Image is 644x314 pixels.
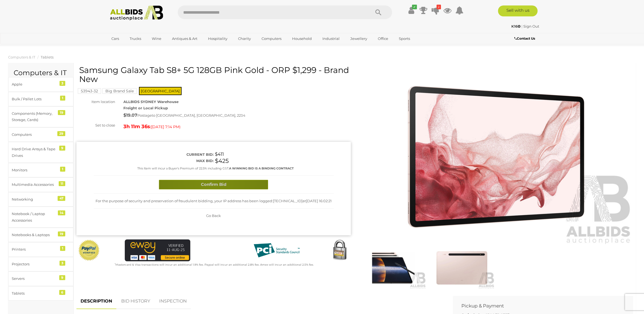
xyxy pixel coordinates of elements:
button: Search [365,5,392,19]
a: Components (Memory, Storage, Cards) 19 [8,106,73,127]
a: Contact Us [514,36,536,42]
b: Contact Us [514,36,535,40]
div: Monitors [12,167,57,173]
a: BID HISTORY [117,293,154,309]
div: 9 [59,146,65,151]
a: Sign Out [523,24,539,28]
a: Computers 29 [8,127,73,142]
a: Hard Drive Arrays & Tape Drives 9 [8,142,73,163]
span: [DATE] 16:02:21 [306,199,332,203]
a: Jewellery [347,34,371,43]
div: Computers [12,131,57,138]
div: 47 [58,196,65,201]
div: Postage [123,111,351,119]
span: Computers & IT [8,55,35,59]
span: to [GEOGRAPHIC_DATA], [GEOGRAPHIC_DATA], 2234 [152,113,245,118]
span: $411 [215,151,224,157]
div: Max bid: [94,158,213,164]
div: Networking [12,196,57,203]
div: 6 [59,290,65,295]
span: | [521,24,523,28]
a: Antiques & Art [168,34,201,43]
a: Household [289,34,315,43]
div: Notebook / Laptop Accessories [12,211,57,224]
div: 19 [58,231,65,236]
a: INSPECTION [155,293,191,309]
strong: ALLBIDS SYDNEY Warehouse [123,99,179,104]
a: K16 [511,24,521,28]
span: $425 [215,157,229,164]
div: Servers [12,275,57,282]
small: This Item will incur a Buyer's Premium of 22.5% including GST. [137,166,294,170]
span: Go Back [206,213,221,218]
a: Networking 47 [8,192,73,207]
span: [GEOGRAPHIC_DATA] [139,87,182,95]
div: 29 [57,131,65,136]
img: Allbids.com.au [107,5,166,20]
a: Bulk / Pallet Lots 1 [8,92,73,106]
div: Current bid: [94,151,213,158]
i: 2 [437,5,441,9]
img: Secured by Rapid SSL [329,239,351,261]
div: 1 [60,167,65,172]
span: [TECHNICAL_ID] [273,199,302,203]
small: Mastercard & Visa transactions will incur an additional 1.9% fee. Paypal will incur an additional... [115,263,314,266]
div: Tablets [12,290,57,297]
a: Apple 3 [8,77,73,92]
div: 11 [59,181,65,186]
a: Big Brand Sale [102,89,137,93]
strong: Freight or Local Pickup [123,106,168,110]
img: eWAY Payment Gateway [125,239,190,261]
a: Tablets 6 [8,286,73,301]
strong: 3h 11m 36s [123,124,150,130]
a: ✔ [407,5,416,15]
a: 2 [431,5,440,15]
a: 53943-32 [78,89,101,93]
div: 3 [60,81,65,86]
a: DESCRIPTION [76,293,116,309]
img: Samsung Galaxy Tab S8+ 5G 128GB Pink Gold - ORP $1,299 - Brand New [359,68,633,245]
div: Notebooks & Laptops [12,232,57,238]
a: Projectors 3 [8,257,73,271]
strong: K16 [511,24,521,28]
div: 14 [58,210,65,215]
mark: 53943-32 [78,88,101,94]
a: Tablets [41,55,54,59]
a: Monitors 1 [8,163,73,177]
img: PCI DSS compliant [249,239,304,261]
a: Industrial [319,34,343,43]
img: Samsung Galaxy Tab S8+ 5G 128GB Pink Gold - ORP $1,299 - Brand New [429,246,495,289]
a: Servers 9 [8,271,73,286]
img: Samsung Galaxy Tab S8+ 5G 128GB Pink Gold - ORP $1,299 - Brand New [360,246,426,289]
div: Apple [12,81,57,87]
span: [DATE] 7:14 PM [151,124,179,129]
div: 1 [60,246,65,251]
div: 3 [60,261,65,266]
a: Sports [395,34,414,43]
div: Set to close [72,122,119,128]
strong: $19.07 [123,113,137,118]
a: Office [374,34,392,43]
div: Multimedia Accessories [12,181,57,188]
div: 1 [60,96,65,101]
a: Wine [148,34,165,43]
a: Multimedia Accessories 11 [8,177,73,192]
a: Computers [258,34,285,43]
a: [GEOGRAPHIC_DATA] [108,43,154,52]
h2: Pickup & Payment [461,303,617,309]
div: Components (Memory, Storage, Cards) [12,110,57,123]
div: For the purpose of security and preservation of fraudulent bidding, your IP address has been logg... [94,194,334,209]
i: ✔ [412,5,417,9]
span: ( ) [150,125,180,129]
button: Confirm Bid [159,180,268,189]
a: Notebooks & Laptops 19 [8,228,73,242]
a: Sell with us [498,5,538,16]
h1: Samsung Galaxy Tab S8+ 5G 128GB Pink Gold - ORP $1,299 - Brand New [79,66,349,84]
mark: Big Brand Sale [102,88,137,94]
a: Cars [108,34,123,43]
div: Bulk / Pallet Lots [12,96,57,102]
div: Printers [12,246,57,253]
div: Item location [72,99,119,105]
div: Hard Drive Arrays & Tape Drives [12,146,57,159]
